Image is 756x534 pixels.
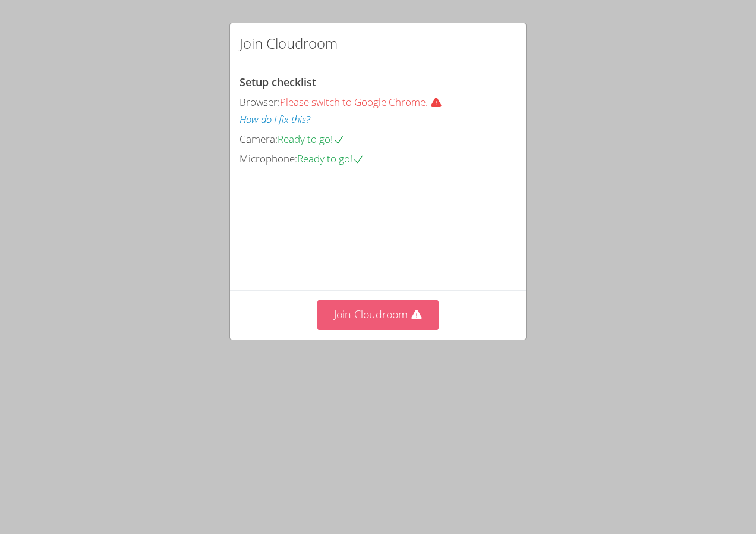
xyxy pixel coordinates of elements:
[240,132,278,146] span: Camera:
[240,33,338,54] h2: Join Cloudroom
[317,300,439,329] button: Join Cloudroom
[278,132,345,146] span: Ready to go!
[280,95,447,109] span: Please switch to Google Chrome.
[240,111,310,128] button: How do I fix this?
[240,75,316,89] span: Setup checklist
[240,95,280,109] span: Browser:
[297,152,364,165] span: Ready to go!
[240,152,297,165] span: Microphone:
